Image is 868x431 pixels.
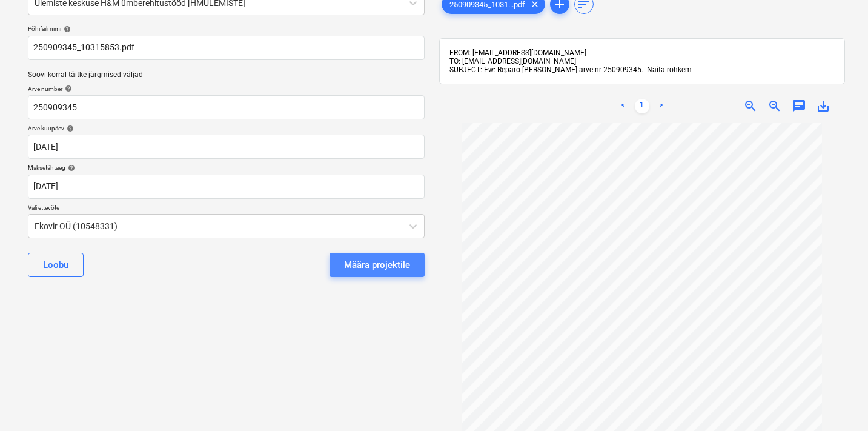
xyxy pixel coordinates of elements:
span: help [61,25,71,33]
span: Näita rohkem [647,65,692,74]
a: Page 1 is your current page [635,99,649,113]
span: help [64,125,74,132]
a: Next page [654,99,669,113]
span: save_alt [816,99,830,113]
p: Vali ettevõte [28,204,425,214]
div: Määra projektile [344,257,410,273]
span: ... [641,65,692,74]
div: Arve kuupäev [28,124,425,132]
span: zoom_out [767,99,782,113]
div: Arve number [28,85,425,93]
input: Põhifaili nimi [28,36,425,60]
span: help [62,85,72,92]
div: Põhifaili nimi [28,25,425,33]
input: Arve kuupäeva pole määratud. [28,135,425,159]
div: Loobu [43,257,68,273]
div: Maksetähtaeg [28,164,425,172]
input: Tähtaega pole määratud [28,175,425,199]
span: SUBJECT: Fw: Reparo [PERSON_NAME] arve nr 250909345 [449,65,641,74]
span: FROM: [EMAIL_ADDRESS][DOMAIN_NAME] [449,48,586,57]
button: Määra projektile [330,253,425,277]
span: chat [792,99,806,113]
span: help [65,164,75,172]
button: Loobu [28,253,84,277]
p: Soovi korral täitke järgmised väljad [28,70,425,80]
span: zoom_in [743,99,758,113]
span: TO: [EMAIL_ADDRESS][DOMAIN_NAME] [449,57,576,65]
input: Arve number [28,95,425,119]
a: Previous page [615,99,630,113]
